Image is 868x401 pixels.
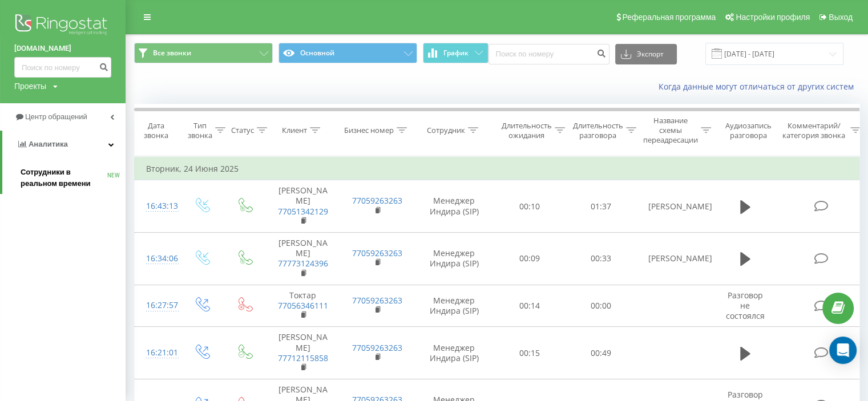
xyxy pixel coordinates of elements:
a: Сотрудники в реальном времениNEW [21,162,126,194]
td: Менеджер Индира (SIP) [414,180,494,233]
div: Длительность ожидания [502,121,552,140]
div: 16:43:13 [146,195,169,217]
a: 77059263263 [352,195,402,206]
div: Сотрудник [427,125,465,135]
span: Разговор не состоялся [726,290,765,321]
td: 00:33 [566,233,637,285]
span: Аналитика [29,140,68,148]
span: Реферальная программа [622,13,716,22]
div: Клиент [282,125,307,135]
td: 00:09 [494,233,566,285]
td: 00:49 [566,327,637,379]
button: Экспорт [615,44,677,64]
div: Дата звонка [135,121,177,140]
td: [PERSON_NAME] [266,180,340,233]
button: График [423,43,488,63]
a: 77051342129 [278,206,328,217]
input: Поиск по номеру [488,44,609,64]
td: Менеджер Индира (SIP) [414,285,494,327]
td: [PERSON_NAME] [266,327,340,379]
div: Проекты [14,80,46,92]
a: 77059263263 [352,248,402,258]
div: Название схемы переадресации [643,116,698,145]
a: 77056346111 [278,300,328,311]
div: Бизнес номер [344,125,394,135]
div: 16:34:06 [146,248,169,270]
a: 77059263263 [352,295,402,306]
td: Токтар [266,285,340,327]
span: Центр обращений [25,112,87,121]
a: Когда данные могут отличаться от других систем [659,81,859,92]
td: 00:00 [566,285,637,327]
span: Сотрудники в реальном времени [21,167,107,189]
input: Поиск по номеру [14,57,111,78]
td: 01:37 [566,180,637,233]
td: 00:10 [494,180,566,233]
div: Комментарий/категория звонка [781,121,847,140]
button: Основной [278,43,417,63]
div: 16:27:57 [146,294,169,317]
td: [PERSON_NAME] [266,233,340,285]
div: Статус [231,125,254,135]
td: Вторник, 24 Июня 2025 [135,157,865,180]
div: Аудиозапись разговора [721,121,776,140]
button: Все звонки [134,43,273,63]
a: Аналитика [2,131,126,158]
td: [PERSON_NAME] [637,180,711,233]
span: График [443,49,469,57]
td: 00:14 [494,285,566,327]
span: Настройки профиля [736,13,810,22]
td: [PERSON_NAME] [637,233,711,285]
td: Менеджер Индира (SIP) [414,327,494,379]
a: 77773124396 [278,258,328,269]
td: Менеджер Индира (SIP) [414,233,494,285]
a: 77712115858 [278,353,328,363]
div: Open Intercom Messenger [829,337,857,364]
td: 00:15 [494,327,566,379]
div: 16:21:01 [146,342,169,364]
div: Тип звонка [188,121,212,140]
span: Выход [829,13,853,22]
img: Ringostat logo [14,11,111,40]
a: 77059263263 [352,342,402,353]
a: [DOMAIN_NAME] [14,43,111,54]
div: Длительность разговора [573,121,623,140]
span: Все звонки [153,48,191,58]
